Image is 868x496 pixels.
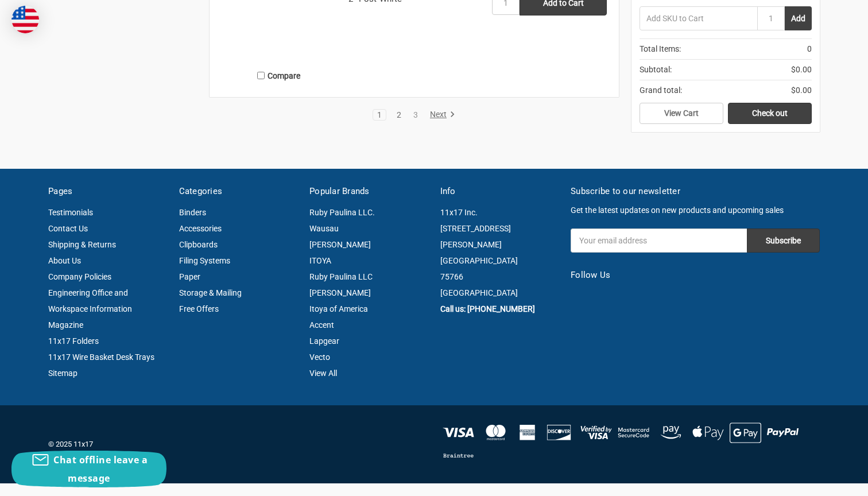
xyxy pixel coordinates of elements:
p: Get the latest updates on new products and upcoming sales [571,204,820,216]
input: Add SKU to Cart [640,6,757,30]
a: Itoya of America [309,304,368,313]
a: Clipboards [179,240,218,249]
a: Next [426,110,455,120]
address: 11x17 Inc. [STREET_ADDRESS][PERSON_NAME] [GEOGRAPHIC_DATA] 75766 [GEOGRAPHIC_DATA] [440,204,559,301]
a: View All [309,369,337,378]
a: ITOYA [309,256,331,265]
h5: Categories [179,185,298,198]
a: Ruby Paulina LLC [309,272,373,281]
p: © 2025 11x17 [48,439,428,450]
a: Free Offers [179,304,219,313]
a: Call us: [PHONE_NUMBER] [440,304,535,313]
a: [PERSON_NAME] [309,240,371,249]
button: Add [785,6,812,30]
span: Subtotal: [640,64,672,76]
a: Accent [309,320,334,330]
a: Binders [179,208,206,217]
a: Testimonials [48,208,93,217]
a: Sitemap [48,369,77,378]
span: 0 [807,43,812,55]
button: Chat offline leave a message [11,451,166,487]
a: Storage & Mailing [179,288,242,297]
h5: Popular Brands [309,185,428,198]
a: Vecto [309,352,330,362]
span: $0.00 [791,84,812,96]
a: 2 [393,111,405,119]
h5: Subscribe to our newsletter [571,185,820,198]
h5: Follow Us [571,269,820,282]
span: Grand total: [640,84,682,96]
img: duty and tax information for United States [11,6,39,33]
a: Check out [728,103,812,125]
a: [PERSON_NAME] [309,288,371,297]
a: Wausau [309,224,339,233]
a: 11x17 Wire Basket Desk Trays [48,352,154,362]
a: 1 [373,111,386,119]
a: 11x17 Folders [48,336,99,346]
a: Shipping & Returns [48,240,116,249]
a: Paper [179,272,200,281]
span: $0.00 [791,64,812,76]
input: Your email address [571,228,747,253]
a: Lapgear [309,336,339,346]
a: Filing Systems [179,256,230,265]
h5: Info [440,185,559,198]
span: Chat offline leave a message [53,454,148,485]
label: Compare [222,66,336,85]
a: Company Policies [48,272,111,281]
a: Accessories [179,224,222,233]
a: View Cart [640,103,723,125]
span: Total Items: [640,43,681,55]
h5: Pages [48,185,167,198]
a: About Us [48,256,81,265]
a: Ruby Paulina LLC. [309,208,375,217]
input: Subscribe [747,228,820,253]
input: Compare [257,72,265,79]
a: Contact Us [48,224,88,233]
a: 3 [409,111,422,119]
a: Engineering Office and Workspace Information Magazine [48,288,132,330]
